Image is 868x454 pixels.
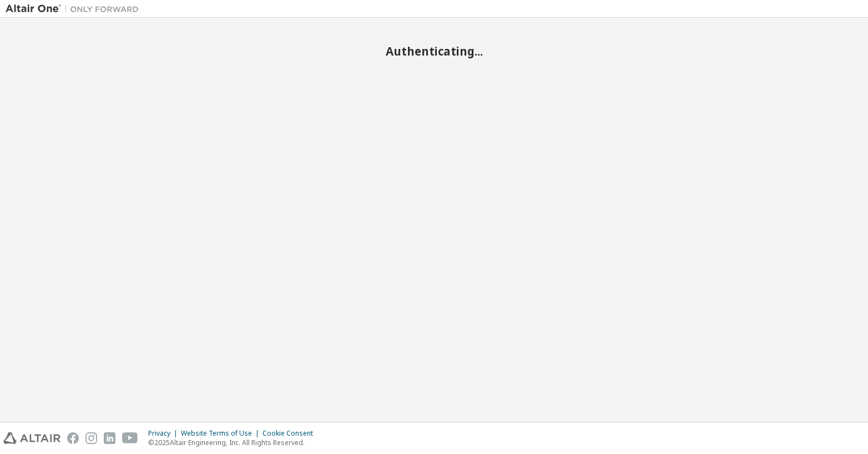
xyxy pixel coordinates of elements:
[6,3,144,14] img: Altair One
[85,432,97,444] img: instagram.svg
[148,429,181,438] div: Privacy
[148,438,320,447] p: © 2025 Altair Engineering, Inc. All Rights Reserved.
[104,432,115,444] img: linkedin.svg
[122,432,138,444] img: youtube.svg
[67,432,79,444] img: facebook.svg
[3,432,60,444] img: altair_logo.svg
[263,429,320,438] div: Cookie Consent
[6,44,862,58] h2: Authenticating...
[181,429,263,438] div: Website Terms of Use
